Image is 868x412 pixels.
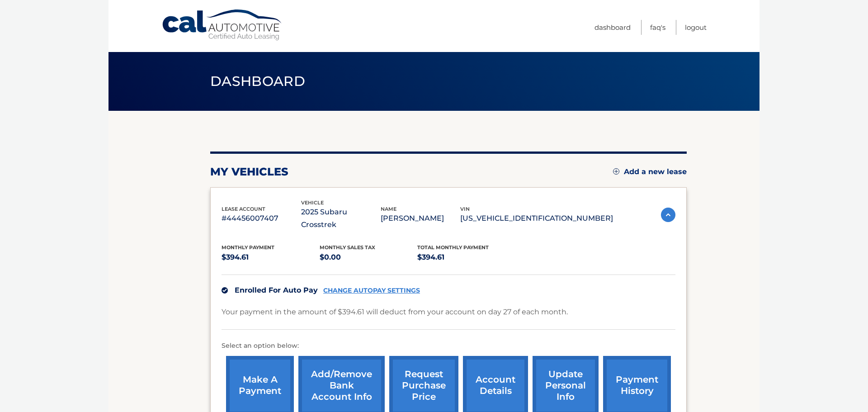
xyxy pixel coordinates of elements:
span: vin [460,206,470,212]
p: Select an option below: [222,341,675,351]
p: $0.00 [320,251,418,264]
p: #44456007407 [222,212,301,225]
span: Monthly sales Tax [320,244,375,251]
a: CHANGE AUTOPAY SETTINGS [323,287,420,294]
p: $394.61 [222,251,320,264]
a: Dashboard [594,20,631,35]
a: Logout [685,20,707,35]
p: [US_VEHICLE_IDENTIFICATION_NUMBER] [460,212,613,225]
img: add.svg [613,168,619,175]
span: lease account [222,206,265,212]
img: check.svg [222,287,228,294]
p: [PERSON_NAME] [381,212,460,225]
a: Cal Automotive [161,9,283,41]
a: FAQ's [650,20,665,35]
p: $394.61 [417,251,515,264]
span: vehicle [301,199,324,206]
span: name [381,206,396,212]
span: Enrolled For Auto Pay [235,286,318,294]
span: Monthly Payment [222,244,274,251]
a: Add a new lease [613,167,687,176]
h2: my vehicles [210,165,288,179]
p: 2025 Subaru Crosstrek [301,206,381,231]
span: Total Monthly Payment [417,244,489,251]
p: Your payment in the amount of $394.61 will deduct from your account on day 27 of each month. [222,306,568,318]
span: Dashboard [210,73,305,90]
img: accordion-active.svg [661,208,675,222]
